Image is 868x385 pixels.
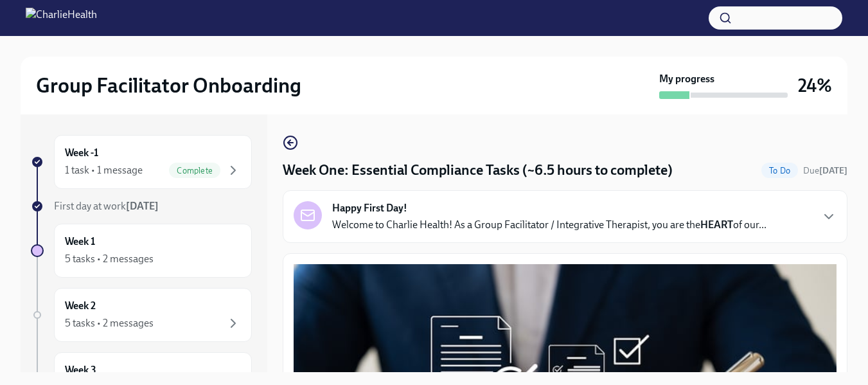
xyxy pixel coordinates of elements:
[65,363,96,377] h6: Week 3
[761,166,798,175] span: To Do
[36,73,301,98] h2: Group Facilitator Onboarding
[65,146,98,160] h6: Week -1
[332,218,766,232] p: Welcome to Charlie Health! As a Group Facilitator / Integrative Therapist, you are the of our...
[659,72,714,86] strong: My progress
[31,135,252,189] a: Week -11 task • 1 messageComplete
[798,74,832,97] h3: 24%
[65,163,143,177] div: 1 task • 1 message
[283,161,673,180] h4: Week One: Essential Compliance Tasks (~6.5 hours to complete)
[803,165,847,176] span: Due
[65,316,154,330] div: 5 tasks • 2 messages
[126,200,159,212] strong: [DATE]
[31,288,252,342] a: Week 25 tasks • 2 messages
[65,252,154,266] div: 5 tasks • 2 messages
[31,199,252,213] a: First day at work[DATE]
[169,166,220,175] span: Complete
[65,299,96,313] h6: Week 2
[31,224,252,278] a: Week 15 tasks • 2 messages
[819,165,847,176] strong: [DATE]
[803,165,847,177] span: September 15th, 2025 10:00
[65,235,95,249] h6: Week 1
[332,201,407,215] strong: Happy First Day!
[54,200,159,212] span: First day at work
[700,219,733,231] strong: HEART
[26,8,97,28] img: CharlieHealth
